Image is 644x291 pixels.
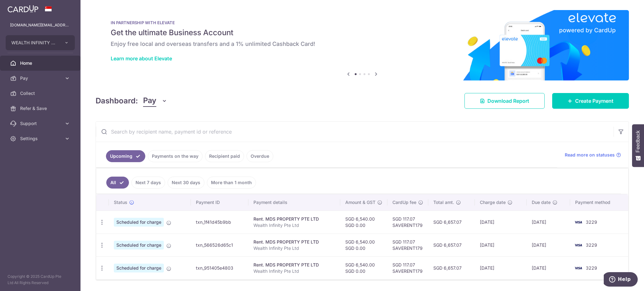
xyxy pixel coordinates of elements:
a: Overdue [247,150,273,162]
th: Payment method [570,194,628,211]
img: Renovation banner [96,10,629,80]
td: [DATE] [527,256,570,279]
th: Payment ID [191,194,248,211]
a: More than 1 month [207,177,256,189]
span: WEALTH INFINITY PTE. LTD. [11,40,58,46]
h4: Dashboard: [96,95,138,107]
iframe: Opens a widget where you can find more information [604,272,638,288]
td: SGD 117.07 SAVERENT179 [387,256,428,279]
span: Create Payment [575,97,613,105]
span: Home [20,60,62,66]
span: 3229 [586,265,597,271]
a: All [106,177,129,189]
a: Read more on statuses [565,152,621,158]
span: Settings [20,135,62,142]
span: Scheduled for charge [114,241,164,250]
p: Wealth Infinity Pte Ltd [253,245,335,251]
span: Read more on statuses [565,152,615,158]
a: Next 7 days [131,177,165,189]
td: SGD 6,540.00 SGD 0.00 [340,233,387,256]
p: Wealth Infinity Pte Ltd [253,222,335,228]
span: Amount & GST [345,199,375,206]
div: Rent. MDS PROPERTY PTE LTD [253,239,335,245]
h5: Get the ultimate Business Account [111,28,614,38]
span: Feedback [635,130,641,152]
a: Download Report [464,93,545,109]
td: SGD 6,657.07 [428,211,475,233]
td: SGD 6,657.07 [428,233,475,256]
img: Bank Card [572,241,585,249]
span: Scheduled for charge [114,218,164,227]
input: Search by recipient name, payment id or reference [96,122,613,142]
td: SGD 117.07 SAVERENT179 [387,211,428,233]
span: Pay [143,95,156,107]
p: [DOMAIN_NAME][EMAIL_ADDRESS][DOMAIN_NAME] [10,22,70,28]
a: Create Payment [552,93,629,109]
td: txn_566526d65c1 [191,233,248,256]
td: [DATE] [527,211,570,233]
h6: Enjoy free local and overseas transfers and a 1% unlimited Cashback Card! [111,40,614,48]
div: Rent. MDS PROPERTY PTE LTD [253,262,335,268]
a: Recipient paid [205,150,244,162]
td: [DATE] [475,211,527,233]
span: Scheduled for charge [114,264,164,272]
td: SGD 6,657.07 [428,256,475,279]
button: Feedback - Show survey [632,124,644,167]
td: SGD 117.07 SAVERENT179 [387,233,428,256]
span: 3229 [586,219,597,225]
span: 3229 [586,242,597,248]
a: Payments on the way [148,150,203,162]
td: [DATE] [527,233,570,256]
td: [DATE] [475,233,527,256]
td: txn_951405e4803 [191,256,248,279]
span: Refer & Save [20,105,62,112]
span: CardUp fee [392,199,416,206]
span: Download Report [487,97,529,105]
a: Upcoming [106,150,145,162]
span: Status [114,199,127,206]
span: Collect [20,90,62,96]
span: Support [20,120,62,127]
a: Next 30 days [168,177,204,189]
td: SGD 6,540.00 SGD 0.00 [340,256,387,279]
td: SGD 6,540.00 SGD 0.00 [340,211,387,233]
img: Bank Card [572,264,585,272]
a: Learn more about Elevate [111,55,172,62]
span: Due date [532,199,551,206]
span: Charge date [480,199,506,206]
td: txn_1f41d45b9bb [191,211,248,233]
span: Pay [20,75,62,81]
button: WEALTH INFINITY PTE. LTD. [6,35,75,50]
div: Rent. MDS PROPERTY PTE LTD [253,216,335,222]
th: Payment details [248,194,340,211]
td: [DATE] [475,256,527,279]
p: IN PARTNERSHIP WITH ELEVATE [111,20,614,25]
img: Bank Card [572,218,585,226]
span: Total amt. [433,199,454,206]
p: Wealth Infinity Pte Ltd [253,268,335,274]
img: CardUp [8,5,38,13]
button: Pay [143,95,167,107]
